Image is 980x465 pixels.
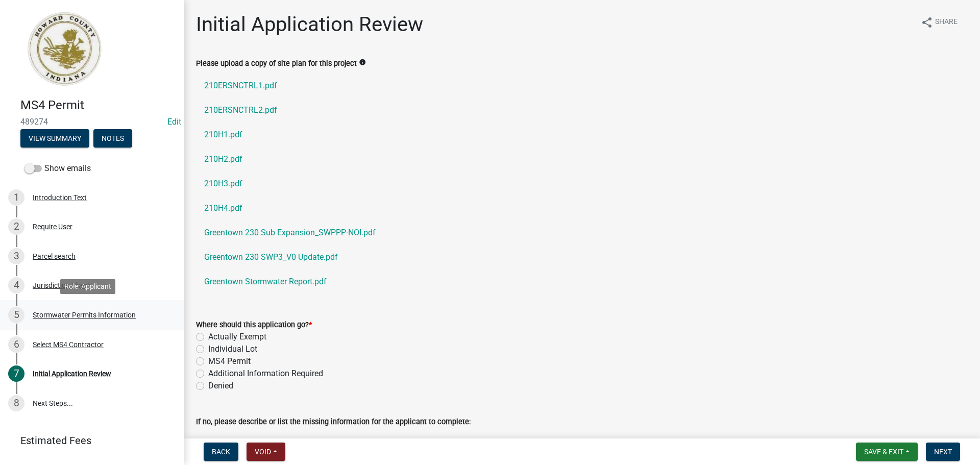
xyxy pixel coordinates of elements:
div: 7 [8,365,24,382]
a: 210ERSNCTRL2.pdf [196,98,968,123]
label: Please upload a copy of site plan for this project [196,60,357,67]
button: shareShare [913,12,966,32]
span: 489274 [20,117,163,127]
button: Save & Exit [856,443,918,461]
div: Introduction Text [33,194,87,201]
div: 4 [8,277,24,293]
div: Select MS4 Contractor [33,341,104,348]
button: Void [247,443,285,461]
div: Role: Applicant [60,279,115,294]
span: Next [934,448,952,456]
label: MS4 Permit [208,355,251,368]
wm-modal-confirm: Notes [93,135,132,143]
div: 3 [8,248,24,264]
div: Parcel search [33,253,76,260]
div: 2 [8,218,24,235]
a: Edit [167,117,181,127]
a: 210H2.pdf [196,147,968,172]
a: 210H4.pdf [196,196,968,221]
a: 210ERSNCTRL1.pdf [196,74,968,98]
div: Initial Application Review [33,370,111,377]
div: 6 [8,336,24,353]
div: 1 [8,189,24,206]
div: Stormwater Permits Information [33,311,136,319]
label: Actually Exempt [208,331,266,343]
button: Notes [93,129,132,148]
span: Void [255,448,271,456]
label: Show emails [24,162,91,175]
h1: Initial Application Review [196,12,423,37]
div: 8 [8,395,24,411]
wm-modal-confirm: Summary [20,135,89,143]
i: share [921,16,933,29]
button: View Summary [20,129,89,148]
a: 210H1.pdf [196,123,968,147]
a: Estimated Fees [8,430,167,451]
label: Denied [208,380,233,392]
span: Share [935,16,958,29]
h4: MS4 Permit [20,98,176,113]
a: Greentown 230 SWP3_V0 Update.pdf [196,245,968,270]
a: Greentown 230 Sub Expansion_SWPPP-NOI.pdf [196,221,968,245]
div: Jurisdiction Check [33,282,91,289]
button: Back [204,443,238,461]
wm-modal-confirm: Edit Application Number [167,117,181,127]
span: Save & Exit [864,448,903,456]
span: Back [212,448,230,456]
button: Next [926,443,960,461]
label: Where should this application go? [196,322,312,329]
label: Individual Lot [208,343,257,355]
i: info [359,59,366,66]
div: Require User [33,223,72,230]
img: Howard County, Indiana [20,11,108,87]
a: 210H3.pdf [196,172,968,196]
a: Greentown Stormwater Report.pdf [196,270,968,294]
label: If no, please describe or list the missing information for the applicant to complete: [196,419,471,426]
div: 5 [8,307,24,323]
label: Additional Information Required [208,368,323,380]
